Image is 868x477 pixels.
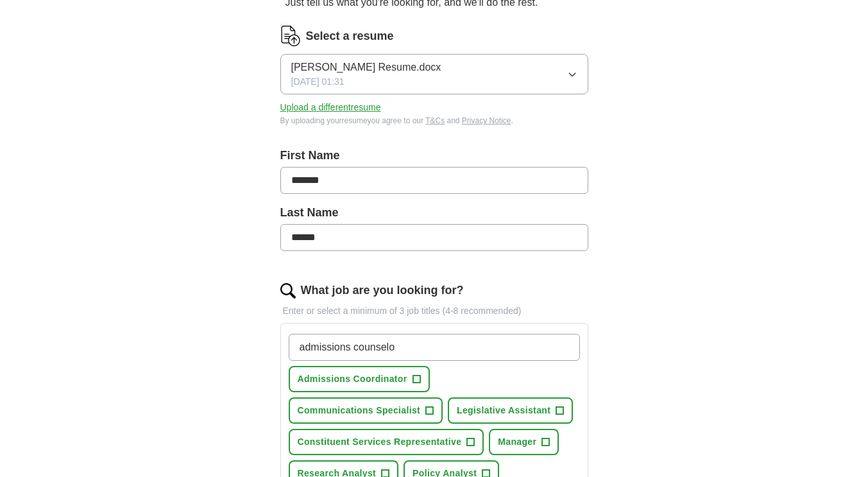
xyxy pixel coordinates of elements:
[280,101,381,114] button: Upload a differentresume
[289,334,580,361] input: Type a job title and press enter
[291,60,441,75] span: [PERSON_NAME] Resume.docx
[425,116,445,125] a: T&Cs
[298,372,407,386] span: Admissions Coordinator
[462,116,511,125] a: Privacy Notice
[280,115,588,126] div: By uploading your resume you agree to our and .
[298,435,462,449] span: Constituent Services Representative
[289,429,484,455] button: Constituent Services Representative
[289,397,443,424] button: Communications Specialist
[301,282,464,299] label: What job are you looking for?
[498,435,536,449] span: Manager
[280,54,588,94] button: [PERSON_NAME] Resume.docx[DATE] 01:31
[291,75,345,89] span: [DATE] 01:31
[457,404,550,417] span: Legislative Assistant
[489,429,559,455] button: Manager
[280,283,296,299] img: search.png
[280,304,588,318] p: Enter or select a minimum of 3 job titles (4-8 recommended)
[298,404,421,417] span: Communications Specialist
[306,28,394,45] label: Select a resume
[280,26,301,46] img: CV Icon
[448,397,573,424] button: Legislative Assistant
[280,147,588,164] label: First Name
[280,204,588,221] label: Last Name
[289,366,430,392] button: Admissions Coordinator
